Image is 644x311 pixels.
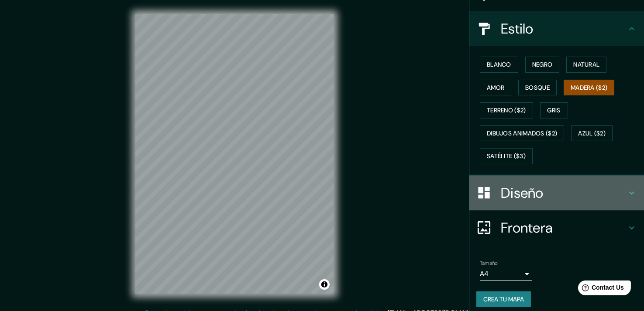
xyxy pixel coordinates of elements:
h4: Frontera [501,219,627,237]
button: Negro [525,57,560,73]
button: Amor [480,80,511,96]
button: Crea tu mapa [476,291,531,308]
button: Azul ($2) [571,125,613,142]
button: Toggle attribution [319,279,330,290]
div: A4 [480,267,532,281]
button: Satélite ($3) [480,148,533,164]
div: Diseño [469,176,644,210]
button: Blanco [480,57,518,73]
button: Terreno ($2) [480,102,533,118]
iframe: Help widget launcher [566,277,634,301]
button: Natural [566,57,606,73]
div: Frontera [469,210,644,245]
button: Bosque [518,80,557,96]
h4: Diseño [501,184,627,202]
canvas: Map [135,14,334,294]
button: Madera ($2) [564,80,614,96]
button: Gris [540,102,568,118]
label: Tamaño [480,259,498,267]
h4: Estilo [501,20,627,37]
button: Dibujos animados ($2) [480,125,564,142]
div: Estilo [469,11,644,46]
